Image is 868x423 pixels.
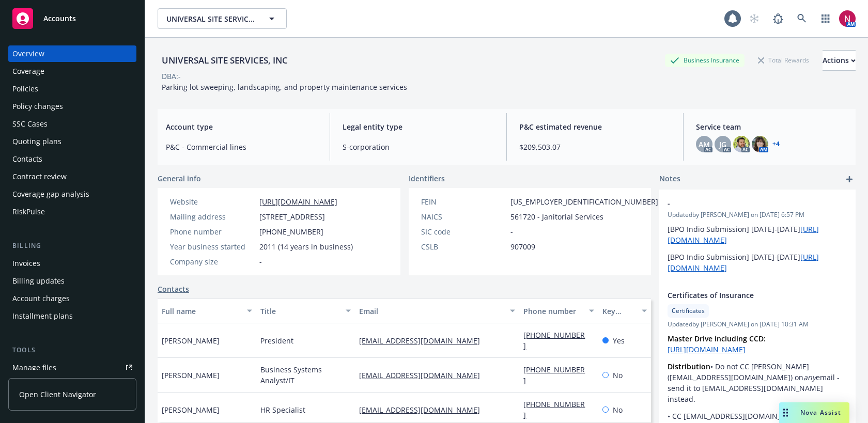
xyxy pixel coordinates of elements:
div: Email [359,306,504,317]
div: Contract review [12,168,67,185]
div: Tools [8,345,136,355]
em: any [803,372,816,382]
span: President [260,335,293,346]
span: 907009 [510,241,535,252]
a: [PHONE_NUMBER] [523,399,585,420]
a: Coverage [8,63,136,80]
div: Policy changes [12,98,63,115]
a: Contract review [8,168,136,185]
div: -Updatedby [PERSON_NAME] on [DATE] 6:57 PM[BPO Indio Submission] [DATE]-[DATE][URL][DOMAIN_NAME][... [659,190,856,281]
button: Email [355,299,519,323]
span: Account type [166,121,317,132]
a: +4 [772,141,780,147]
span: Updated by [PERSON_NAME] on [DATE] 6:57 PM [668,210,847,220]
a: Coverage gap analysis [8,186,136,202]
span: [PERSON_NAME] [162,335,220,346]
a: Overview [8,45,136,62]
span: P&C estimated revenue [519,121,671,132]
div: Manage files [12,359,56,376]
a: Contacts [8,151,136,167]
a: Policies [8,81,136,97]
div: CSLB [421,241,506,252]
div: SSC Cases [12,116,48,132]
span: 2011 (14 years in business) [259,241,353,252]
img: photo [733,136,750,152]
a: Installment plans [8,308,136,324]
div: Key contact [602,306,636,317]
div: Coverage gap analysis [12,186,89,202]
a: Manage files [8,359,136,376]
span: - [668,198,820,209]
div: Business Insurance [665,54,745,67]
span: Notes [659,173,680,185]
span: AM [699,139,710,150]
div: SIC code [421,226,506,237]
a: Invoices [8,255,136,272]
span: Updated by [PERSON_NAME] on [DATE] 10:31 AM [668,320,847,329]
a: Report a Bug [768,8,788,29]
button: Title [256,299,355,323]
div: UNIVERSAL SITE SERVICES, INC [158,54,292,67]
img: photo [752,136,768,152]
a: Contacts [158,284,189,294]
button: UNIVERSAL SITE SERVICES, INC [158,8,287,29]
div: Phone number [523,306,583,317]
a: add [843,173,856,185]
div: Invoices [12,255,40,272]
div: Drag to move [779,402,792,423]
p: [BPO Indio Submission] [DATE]-[DATE] [668,252,847,273]
a: Billing updates [8,273,136,289]
a: [URL][DOMAIN_NAME] [259,197,337,207]
span: Yes [613,335,625,346]
div: NAICS [421,211,506,222]
button: Key contact [598,299,651,323]
span: HR Specialist [260,404,305,415]
span: No [613,370,623,381]
span: No [613,404,623,415]
span: - [510,226,513,237]
div: Phone number [170,226,255,237]
div: Website [170,196,255,207]
span: Business Systems Analyst/IT [260,364,351,386]
div: FEIN [421,196,506,207]
p: • Do not CC [PERSON_NAME] ([EMAIL_ADDRESS][DOMAIN_NAME]) on email - send it to [EMAIL_ADDRESS][DO... [668,361,847,404]
span: [US_EMPLOYER_IDENTIFICATION_NUMBER] [510,196,658,207]
img: photo [839,10,856,27]
a: RiskPulse [8,203,136,220]
div: Full name [162,306,241,317]
div: RiskPulse [12,203,45,220]
a: [PHONE_NUMBER] [523,365,585,385]
div: Policies [12,81,38,97]
span: Certificates [672,306,705,316]
a: [EMAIL_ADDRESS][DOMAIN_NAME] [359,336,488,346]
a: [URL][DOMAIN_NAME] [668,344,746,354]
button: Actions [823,50,856,71]
div: Total Rewards [753,54,814,67]
a: [EMAIL_ADDRESS][DOMAIN_NAME] [359,405,488,415]
a: [EMAIL_ADDRESS][DOMAIN_NAME] [359,370,488,380]
div: Company size [170,256,255,267]
span: JG [719,139,726,150]
a: Switch app [815,8,836,29]
span: [PERSON_NAME] [162,370,220,381]
span: S-corporation [343,142,494,152]
span: General info [158,173,201,184]
div: Quoting plans [12,133,61,150]
button: Full name [158,299,256,323]
span: Legal entity type [343,121,494,132]
a: Start snowing [744,8,765,29]
div: Year business started [170,241,255,252]
div: Mailing address [170,211,255,222]
div: Billing [8,241,136,251]
button: Phone number [519,299,598,323]
div: Contacts [12,151,42,167]
a: Policy changes [8,98,136,115]
button: Nova Assist [779,402,849,423]
span: Service team [696,121,847,132]
div: Title [260,306,339,317]
div: Coverage [12,63,44,80]
a: [PHONE_NUMBER] [523,330,585,351]
span: P&C - Commercial lines [166,142,317,152]
strong: Distribution [668,362,710,371]
span: Accounts [43,14,76,23]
